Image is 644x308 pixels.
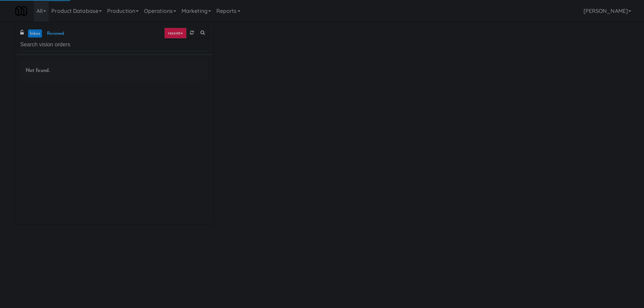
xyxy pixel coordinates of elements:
[20,39,208,51] input: Search vision orders
[28,29,42,38] a: inbox
[26,66,50,74] span: Not found.
[15,5,27,17] img: Micromart
[45,29,66,38] a: reviewed
[164,28,187,39] a: recent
